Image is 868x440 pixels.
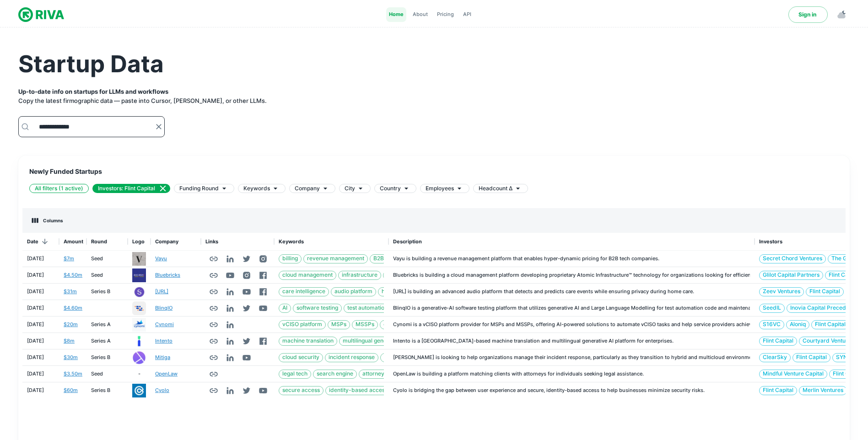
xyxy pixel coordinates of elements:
[64,386,78,394] a: $60m
[132,233,145,251] div: Logo
[793,353,830,362] span: Flint Capital
[828,254,865,263] span: The Garage
[155,271,180,279] a: Bluebricks
[393,255,659,262] span: Vayu is building a revenue management platform that enables hyper-dynamic pricing for B2B tech co...
[786,320,809,329] a: Aloniq
[393,233,422,251] div: Description
[338,271,381,280] a: infrastructure
[155,288,168,295] a: [URL]
[64,271,82,279] a: $4.50m
[437,11,454,18] span: Pricing
[279,370,311,378] span: legal tech
[393,338,674,344] span: Intento is a [GEOGRAPHIC_DATA]-based machine translation and multilingual generative AI platform ...
[760,320,784,329] span: S16VC
[27,337,44,345] p: [DATE]
[359,370,414,379] div: attorney matching
[303,254,368,263] a: revenue management
[345,184,355,193] span: City
[27,386,44,394] p: [DATE]
[274,233,388,251] div: Keywords
[352,320,378,329] a: MSSPs
[359,370,413,378] span: attorney matching
[393,272,821,278] span: Bluebricks is building a cloud management platform developing proprietary Atomic Infrastructure™ ...
[380,320,449,329] a: cybersecurity skills gap
[370,254,387,263] span: B2B
[91,370,103,378] div: Seed
[279,386,323,395] span: secure access
[759,353,791,362] a: ClearSky
[132,301,146,315] img: BlinqIO
[759,271,823,280] a: Glilot Capital Partners
[806,287,843,296] span: Flint Capital
[386,7,406,22] a: Home
[759,304,785,313] a: SeedIL
[426,184,454,193] span: Employees
[460,7,474,22] div: API
[293,304,341,312] span: software testing
[205,233,218,251] div: Links
[825,271,863,279] span: Flint Capital
[799,337,857,346] div: Courtyard Ventures
[279,287,329,296] a: care intelligence
[295,184,320,193] span: Company
[760,386,797,395] span: Flint Capital
[279,254,302,263] a: billing
[799,337,857,345] span: Courtyard Ventures
[91,354,110,361] div: Series B
[788,6,828,23] a: Sign in
[331,287,376,296] a: audio platform
[64,233,83,251] div: Amount
[313,370,357,379] a: search engine
[155,354,170,361] a: Mitiga
[91,321,111,328] div: Series A
[393,370,644,377] span: OpenLaw is building a platform matching clients with attorneys for individuals seeking legal assi...
[279,386,323,395] div: secure access
[381,353,422,362] span: cyberattacks
[132,351,146,365] img: Mitiga
[759,370,827,379] a: Mindful Venture Capital
[759,287,804,296] div: Zeev Ventures
[27,370,44,378] p: [DATE]
[325,386,391,395] div: identity-based access
[434,7,457,22] a: Pricing
[279,337,337,345] span: machine translation
[825,271,863,280] a: Flint Capital
[18,5,64,24] img: logo.svg
[64,337,75,345] a: $8m
[279,304,291,312] span: AI
[760,337,797,345] span: Flint Capital
[289,184,335,193] div: Company
[27,233,38,251] div: Date
[279,271,336,280] a: cloud management
[155,386,169,394] a: Cyolo
[811,320,849,329] a: Flint Capital
[38,235,51,248] button: Sort
[410,7,431,22] a: About
[128,366,151,382] div: -
[420,184,469,193] div: Employees
[830,370,867,378] span: Flint Capital
[760,304,784,312] span: SeedIL
[279,370,311,379] a: legal tech
[759,320,784,329] a: S16VC
[91,233,107,251] div: Round
[759,254,826,263] a: Secret Chord Ventures
[30,184,88,193] span: All filters (1 active)
[328,320,350,329] a: MSPs
[201,233,274,251] div: Links
[793,353,830,362] a: Flint Capital
[352,320,377,329] span: MSSPs
[279,320,325,329] span: vCISO platform
[132,268,146,282] img: Bluebricks
[339,337,412,346] a: multilingual generative AI
[370,254,388,263] a: B2B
